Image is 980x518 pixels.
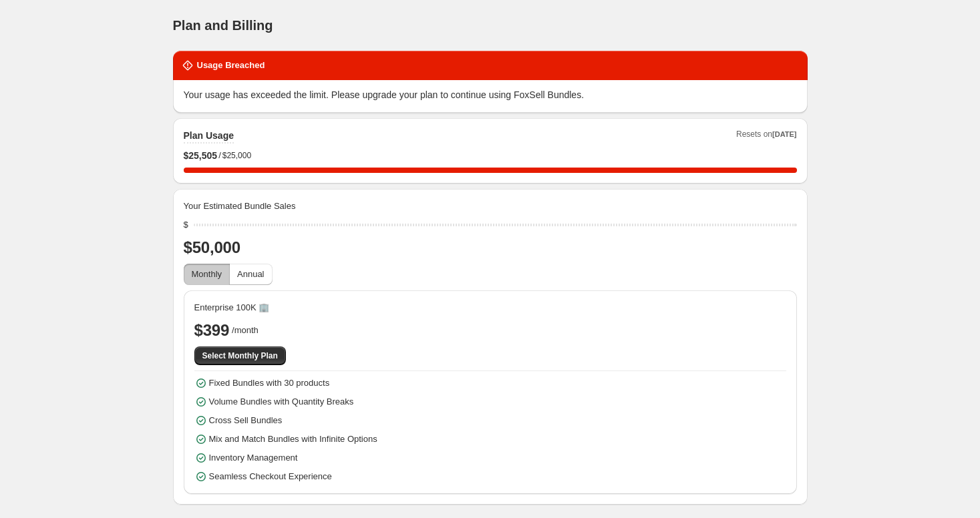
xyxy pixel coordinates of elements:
[209,414,283,427] span: Cross Sell Bundles
[184,200,296,213] span: Your Estimated Bundle Sales
[209,470,332,483] span: Seamless Checkout Experience
[184,89,585,100] span: Your usage has exceeded the limit. Please upgrade your plan to continue using FoxSell Bundles.
[194,320,230,341] span: $399
[173,17,273,33] h1: Plan and Billing
[237,269,264,279] span: Annual
[194,301,270,314] span: Enterprise 100K 🏢
[192,269,222,279] span: Monthly
[222,150,251,161] span: $25,000
[229,264,272,285] button: Annual
[184,264,230,285] button: Monthly
[194,346,286,365] button: Select Monthly Plan
[209,395,354,409] span: Volume Bundles with Quantity Breaks
[202,350,278,361] span: Select Monthly Plan
[209,451,298,465] span: Inventory Management
[232,324,259,337] span: /month
[209,433,377,446] span: Mix and Match Bundles with Infinite Options
[197,59,265,72] h2: Usage Breached
[184,149,218,162] span: $ 25,505
[736,129,797,144] span: Resets on
[772,130,796,138] span: [DATE]
[184,218,188,232] div: $
[209,376,330,390] span: Fixed Bundles with 30 products
[184,149,797,162] div: /
[184,237,797,258] h2: $50,000
[184,129,234,142] h2: Plan Usage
